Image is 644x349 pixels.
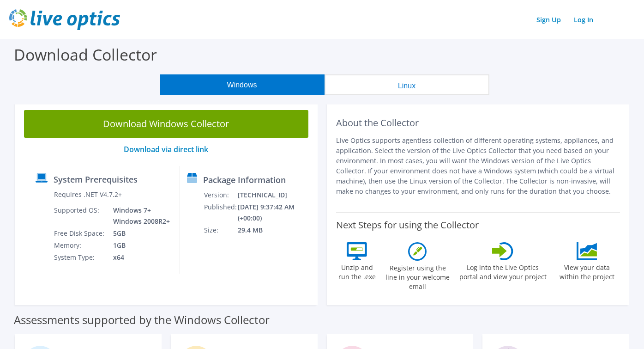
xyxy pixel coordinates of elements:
td: 29.4 MB [237,224,313,236]
td: System Type: [54,251,106,263]
label: Register using the line in your welcome email [383,261,452,291]
td: [DATE] 9:37:42 AM (+00:00) [237,201,313,224]
img: live_optics_svg.svg [9,9,120,30]
td: x64 [106,251,172,263]
button: Windows [160,74,325,95]
h2: About the Collector [336,117,620,129]
label: Download Collector [14,44,157,65]
a: Log In [569,13,598,26]
td: [TECHNICAL_ID] [237,189,313,201]
label: Requires .NET V4.7.2+ [54,190,122,199]
label: Next Steps for using the Collector [336,220,479,231]
td: Windows 7+ Windows 2008R2+ [106,204,172,227]
p: Live Optics supports agentless collection of different operating systems, appliances, and applica... [336,135,620,196]
button: Linux [325,74,489,95]
label: Log into the Live Optics portal and view your project [457,260,549,282]
td: 5GB [106,227,172,239]
a: Download Windows Collector [24,110,308,138]
label: System Prerequisites [54,175,138,184]
label: Unzip and run the .exe [336,260,379,282]
a: Sign Up [532,13,566,26]
label: Package Information [203,175,286,184]
label: Assessments supported by the Windows Collector [14,315,270,325]
a: Download via direct link [124,144,208,154]
td: Memory: [54,239,106,251]
td: Supported OS: [54,204,106,227]
label: View your data within the project [554,260,620,282]
td: Free Disk Space: [54,227,106,239]
td: 1GB [106,239,172,251]
td: Published: [204,201,237,224]
td: Version: [204,189,237,201]
td: Size: [204,224,237,236]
